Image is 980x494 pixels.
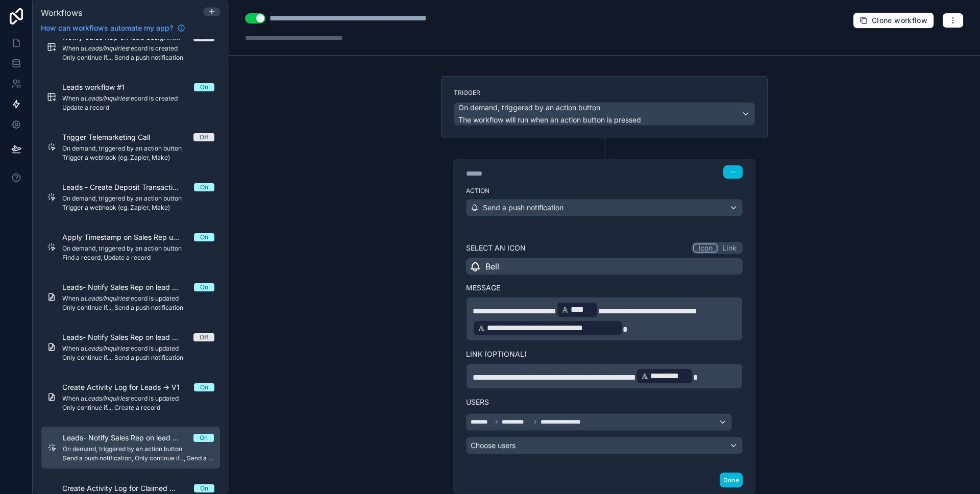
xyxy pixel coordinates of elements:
button: Link [718,243,741,253]
span: The workflow will run when an action button is pressed [458,115,641,124]
label: Action [466,187,743,195]
span: Send a push notification [483,203,563,213]
label: Link (optional) [466,349,743,359]
button: Clone workflow [853,12,934,29]
a: How can workflows automate my app? [37,23,189,33]
label: Message [466,283,743,293]
button: Done [720,473,743,487]
button: Choose users [466,437,743,454]
label: Trigger [454,89,755,97]
button: Send a push notification [466,199,743,216]
span: On demand, triggered by an action button [458,103,600,113]
button: On demand, triggered by an action buttonThe workflow will run when an action button is pressed [454,102,755,126]
label: Select an icon [466,243,526,253]
div: Choose users [467,437,742,454]
span: Workflows [41,8,82,18]
span: How can workflows automate my app? [41,23,173,33]
button: Icon [693,243,718,253]
span: Bell [485,260,499,273]
label: Users [466,397,743,407]
span: Clone workflow [872,16,927,25]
